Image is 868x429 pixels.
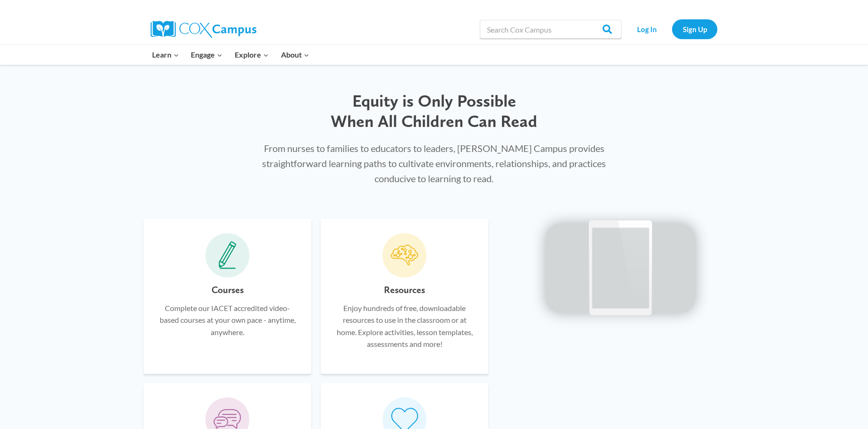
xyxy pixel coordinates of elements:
img: Cox Campus [151,21,256,38]
nav: Primary Navigation [146,45,315,65]
button: Child menu of Learn [146,45,185,65]
p: From nurses to families to educators to leaders, [PERSON_NAME] Campus provides straightforward le... [251,141,617,186]
button: Child menu of Explore [229,45,275,65]
h6: Resources [384,282,425,297]
a: Log In [626,19,667,39]
button: Child menu of About [275,45,315,65]
input: Search Cox Campus [480,20,621,39]
p: Enjoy hundreds of free, downloadable resources to use in the classroom or at home. Explore activi... [335,302,474,350]
button: Child menu of Engage [185,45,229,65]
a: Sign Up [672,19,717,39]
h6: Courses [212,282,244,297]
span: Equity is Only Possible When All Children Can Read [331,91,537,131]
p: Complete our IACET accredited video-based courses at your own pace - anytime, anywhere. [158,302,297,338]
nav: Secondary Navigation [626,19,717,39]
